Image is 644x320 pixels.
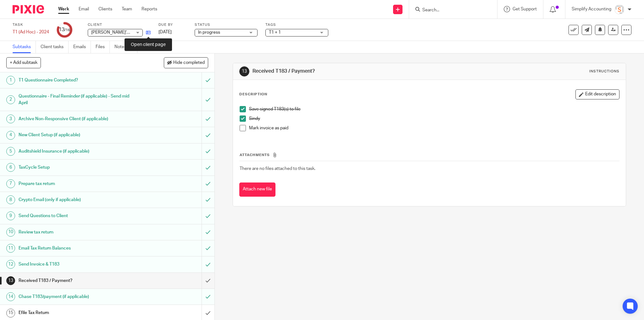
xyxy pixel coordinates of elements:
[19,276,136,285] h1: Received T183 / Payment?
[240,153,270,157] span: Attachments
[64,28,70,32] small: /16
[240,166,315,171] span: There are no files attached to this task.
[164,57,208,68] button: Hide completed
[59,26,70,33] div: 13
[19,308,136,317] h1: Efile Tax Return
[142,41,166,53] a: Audit logs
[19,244,136,253] h1: Email Tax Return Balances
[13,41,36,53] a: Subtasks
[19,76,136,85] h1: T1 Questionnaire Completed?
[79,6,89,12] a: Email
[13,22,49,27] label: Task
[19,114,136,124] h1: Archive Non-Responsive Client (if applicable)
[6,276,15,285] div: 13
[41,41,69,53] a: Client tasks
[58,6,69,12] a: Work
[19,211,136,221] h1: Send Questions to Client
[572,6,611,12] p: Simplify Accounting
[19,260,136,269] h1: Send Invoice & T183
[19,163,136,172] h1: TaxCycle Setup
[6,147,15,156] div: 5
[195,22,258,27] label: Status
[265,22,328,27] label: Tags
[575,89,619,99] button: Edit description
[198,30,220,35] span: In progress
[513,7,537,11] span: Get Support
[239,66,249,76] div: 13
[158,22,187,27] label: Due by
[249,125,619,131] p: Mark invoice as paid
[6,211,15,220] div: 9
[239,92,267,97] p: Description
[249,106,619,112] p: Save signed T183(s) to file
[19,179,136,188] h1: Prepare tax return
[6,292,15,301] div: 14
[6,131,15,140] div: 4
[19,147,136,156] h1: Auditshield Insurance (if applicable)
[614,4,625,14] img: Screenshot%202023-11-29%20141159.png
[13,29,49,35] div: T1 (Ad Hoc) - 2024
[88,22,151,27] label: Client
[6,57,41,68] button: + Add subtask
[422,8,478,13] input: Search
[173,60,205,65] span: Hide completed
[6,179,15,188] div: 7
[6,195,15,204] div: 8
[239,182,275,197] button: Attach new file
[13,5,44,14] img: Pixie
[19,227,136,237] h1: Review tax return
[19,92,136,108] h1: Questionnaire - Final Reminder (if applicable) - Send mid April
[96,41,110,53] a: Files
[6,76,15,85] div: 1
[91,30,153,35] span: [PERSON_NAME]'s Welding Inc.
[269,30,281,35] span: T1 + 1
[249,115,619,122] p: Sindy
[19,130,136,140] h1: New Client Setup (if applicable)
[19,195,136,205] h1: Crypto Email (only if applicable)
[6,95,15,104] div: 2
[19,292,136,301] h1: Chase T183/payment (if applicable)
[6,163,15,172] div: 6
[98,6,112,12] a: Clients
[6,244,15,253] div: 11
[253,68,443,75] h1: Received T183 / Payment?
[142,6,157,12] a: Reports
[6,260,15,269] div: 12
[73,41,91,53] a: Emails
[158,30,172,34] span: [DATE]
[6,115,15,123] div: 3
[114,41,137,53] a: Notes (0)
[589,69,619,74] div: Instructions
[122,6,132,12] a: Team
[6,309,15,317] div: 15
[6,228,15,237] div: 10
